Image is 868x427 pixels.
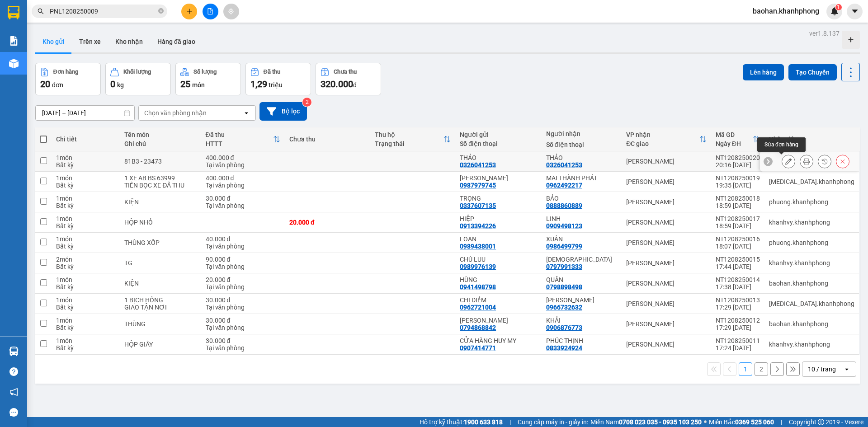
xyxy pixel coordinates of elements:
[206,174,280,182] div: 400.000 đ
[243,109,250,117] svg: open
[52,81,63,89] span: đơn
[460,296,537,304] div: CHỊ DIỂM
[207,8,213,14] span: file-add
[546,161,582,169] div: 0326041253
[460,256,537,263] div: CHÚ LUU
[36,106,134,120] input: Select a date range.
[769,280,854,287] div: baohan.khanhphong
[175,63,241,95] button: Số lượng25món
[56,202,115,209] div: Bất kỳ
[192,81,205,89] span: món
[837,4,840,10] span: 1
[206,304,280,311] div: Tại văn phòng
[757,137,806,152] div: Sửa đơn hàng
[50,6,156,16] input: Tìm tên, số ĐT hoặc mã đơn
[206,296,280,304] div: 30.000 đ
[460,317,537,324] div: MÁ THANH
[9,36,19,46] img: solution-icon
[316,63,381,95] button: Chưa thu320.000đ
[124,158,196,165] div: 81B3 - 23473
[546,256,617,263] div: HỒNG THÁI
[626,198,707,206] div: [PERSON_NAME]
[716,304,760,311] div: 17:29 [DATE]
[716,283,760,291] div: 17:38 [DATE]
[35,31,72,52] button: Kho gửi
[201,127,285,151] th: Toggle SortBy
[56,304,115,311] div: Bất kỳ
[546,243,582,250] div: 0986499799
[626,131,699,138] div: VP nhận
[460,344,496,352] div: 0907414771
[622,127,711,151] th: Toggle SortBy
[745,5,826,17] span: baohan.khanhphong
[464,418,503,426] strong: 1900 633 818
[353,81,357,89] span: đ
[460,324,496,331] div: 0794868842
[830,7,839,15] img: icon-new-feature
[370,127,456,151] th: Toggle SortBy
[206,256,280,263] div: 90.000 đ
[117,81,124,89] span: kg
[206,131,273,138] div: Đã thu
[180,79,190,89] span: 25
[546,296,617,304] div: MINH CHÂU
[769,341,854,348] div: khanhvy.khanhphong
[56,136,115,143] div: Chi tiết
[108,31,150,52] button: Kho nhận
[546,235,617,243] div: XUÂN
[743,64,784,80] button: Lên hàng
[460,235,537,243] div: LOAN
[460,263,496,270] div: 0989976139
[56,235,115,243] div: 1 món
[375,131,444,138] div: Thu hộ
[269,81,283,89] span: triệu
[626,320,707,328] div: [PERSON_NAME]
[716,344,760,352] div: 17:24 [DATE]
[110,79,115,89] span: 0
[546,276,617,283] div: QUÂN
[769,219,854,226] div: khanhvy.khanhphong
[9,408,18,417] span: message
[460,182,496,189] div: 0987979745
[709,417,774,427] span: Miền Bắc
[56,317,115,324] div: 1 món
[716,202,760,209] div: 18:59 [DATE]
[546,283,582,291] div: 0798898498
[375,140,444,147] div: Trạng thái
[124,182,196,189] div: TIỀN BỌC XE ĐÃ THU
[150,31,203,52] button: Hàng đã giao
[9,59,19,68] img: warehouse-icon
[38,8,44,14] span: search
[56,215,115,222] div: 1 món
[626,219,707,226] div: [PERSON_NAME]
[460,243,496,250] div: 0989438001
[716,222,760,230] div: 18:59 [DATE]
[716,235,760,243] div: NT1208250016
[124,280,196,287] div: KIỆN
[851,7,859,15] span: caret-down
[769,136,854,143] div: Nhân viên
[626,178,707,185] div: [PERSON_NAME]
[193,69,217,75] div: Số lượng
[546,195,617,202] div: BẢO
[626,239,707,246] div: [PERSON_NAME]
[842,31,860,49] div: Tạo kho hàng mới
[782,155,795,168] div: Sửa đơn hàng
[11,11,57,56] img: logo.jpg
[781,417,782,427] span: |
[546,304,582,311] div: 0966732632
[546,130,617,137] div: Người nhận
[808,365,836,374] div: 10 / trang
[56,296,115,304] div: 1 món
[206,344,280,352] div: Tại văn phòng
[56,161,115,169] div: Bất kỳ
[460,222,496,230] div: 0913394226
[739,362,752,376] button: 1
[843,366,850,373] svg: open
[735,418,774,426] strong: 0369 525 060
[206,154,280,161] div: 400.000 đ
[206,243,280,250] div: Tại văn phòng
[711,127,764,151] th: Toggle SortBy
[98,11,120,33] img: logo.jpg
[716,174,760,182] div: NT1208250019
